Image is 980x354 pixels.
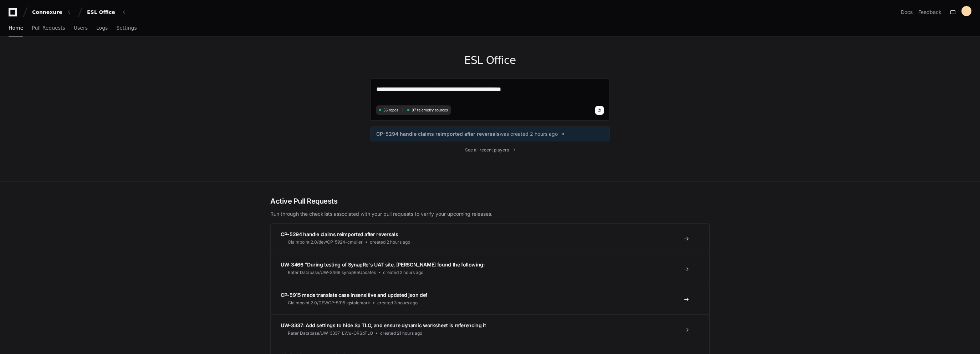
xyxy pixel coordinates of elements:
span: 97 telemetry sources [412,108,448,113]
span: Rater Database/UW-3337-LWu-ORSpTLO [288,330,373,336]
a: CP-5915 made translate case insensitive and updated json defClaimpoint 2.0/DEV/CP-5915-gstalemark... [271,284,709,314]
span: Claimpoint 2.0/DEV/CP-5915-gstalemark [288,300,370,306]
span: UW-3466 "During testing of SynapRe's UAT site, [PERSON_NAME] found the following: [281,261,485,268]
span: CP-5915 made translate case insensitive and updated json def [281,292,427,298]
span: Users [74,26,88,30]
a: CP-5294 handle claims reimported after reversalswas created 2 hours ago [376,130,604,138]
a: UW-3337: Add settings to hide Sp TLO, and ensure dynamic worksheet is referencing itRater Databas... [271,314,709,345]
span: Pull Requests [32,26,65,30]
span: was created 2 hours ago [500,130,558,138]
span: CP-5294 handle claims reimported after reversals [281,231,398,237]
span: 56 repos [383,108,398,113]
span: UW-3337: Add settings to hide Sp TLO, and ensure dynamic worksheet is referencing it [281,322,486,328]
span: created 3 hours ago [377,300,418,306]
span: Rater Database/UW-3466_synapReUpdates [288,270,376,275]
span: created 21 hours ago [380,330,422,336]
span: See all recent players [465,147,509,153]
button: Feedback [918,9,941,16]
div: Connexure [32,9,63,16]
a: Docs [901,9,913,16]
button: ESL Office [84,6,130,19]
span: CP-5294 handle claims reimported after reversals [376,130,500,138]
a: Pull Requests [32,20,65,36]
button: Connexure [29,6,75,19]
span: Logs [96,26,108,30]
h2: Active Pull Requests [270,196,710,206]
span: created 2 hours ago [370,239,410,245]
h1: ESL Office [370,54,610,67]
span: Settings [116,26,137,30]
a: UW-3466 "During testing of SynapRe's UAT site, [PERSON_NAME] found the following:Rater Database/U... [271,254,709,284]
span: created 2 hours ago [383,270,423,275]
div: ESL Office [87,9,118,16]
a: Settings [116,20,137,36]
a: See all recent players [370,147,610,153]
a: Home [9,20,23,36]
a: Users [74,20,88,36]
a: Logs [96,20,108,36]
a: CP-5294 handle claims reimported after reversalsClaimpoint 2.0/dev/CP-5924-cmullercreated 2 hours... [271,224,709,254]
p: Run through the checklists associated with your pull requests to verify your upcoming releases. [270,210,710,218]
span: Claimpoint 2.0/dev/CP-5924-cmuller [288,239,363,245]
span: Home [9,26,23,30]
